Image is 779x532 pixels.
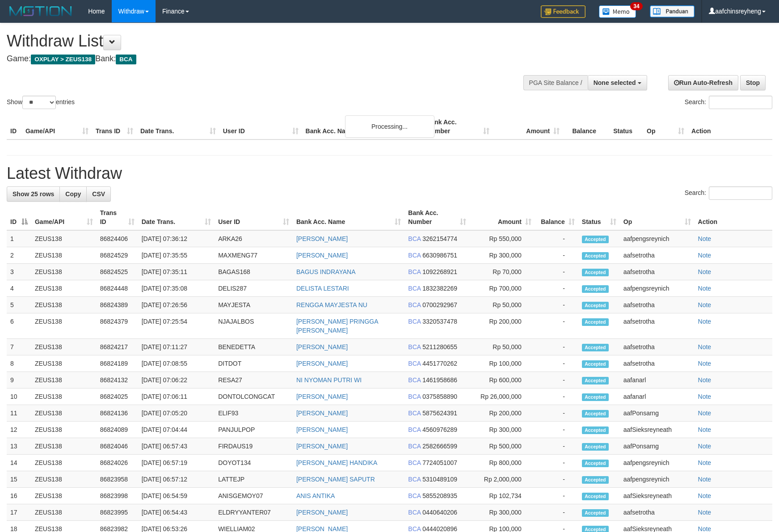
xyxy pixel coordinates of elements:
[31,205,97,230] th: Game/API: activate to sort column ascending
[296,410,348,417] a: [PERSON_NAME]
[422,492,457,499] span: Copy 5855208935 to clipboard
[408,459,421,466] span: BCA
[698,235,712,242] a: Note
[620,205,695,230] th: Op: activate to sort column ascending
[31,313,97,339] td: ZEUS138
[535,405,578,422] td: -
[470,355,535,372] td: Rp 100,000
[116,55,136,64] span: BCA
[215,280,293,297] td: DELIS287
[138,247,215,264] td: [DATE] 07:35:55
[470,280,535,297] td: Rp 700,000
[620,488,695,504] td: aafSieksreyneath
[620,230,695,247] td: aafpengsreynich
[97,313,138,339] td: 86824379
[31,339,97,355] td: ZEUS138
[7,165,772,182] h1: Latest Withdraw
[695,205,772,230] th: Action
[582,285,609,293] span: Accepted
[620,504,695,521] td: aafsetrotha
[582,269,609,276] span: Accepted
[698,343,712,350] a: Note
[296,393,348,400] a: [PERSON_NAME]
[422,443,457,450] span: Copy 2582666599 to clipboard
[620,355,695,372] td: aafsetrotha
[138,438,215,455] td: [DATE] 06:57:43
[138,264,215,280] td: [DATE] 07:35:11
[7,247,31,264] td: 2
[7,264,31,280] td: 3
[594,79,636,86] span: None selected
[138,471,215,488] td: [DATE] 06:57:12
[215,297,293,313] td: MAYJESTA
[97,205,138,230] th: Trans ID: activate to sort column ascending
[97,280,138,297] td: 86824448
[408,252,421,259] span: BCA
[7,504,31,521] td: 17
[408,492,421,499] span: BCA
[599,5,636,18] img: Button%20Memo.svg
[86,186,111,202] a: CSV
[668,75,738,90] a: Run Auto-Refresh
[620,313,695,339] td: aafsetrotha
[7,388,31,405] td: 10
[215,313,293,339] td: NJAJALBOS
[588,75,647,90] button: None selected
[296,376,362,384] a: NI NYOMAN PUTRI WI
[7,313,31,339] td: 6
[296,318,378,334] a: [PERSON_NAME] PRINGGA [PERSON_NAME]
[582,426,609,434] span: Accepted
[215,388,293,405] td: DONTOLCONGCAT
[302,114,423,139] th: Bank Acc. Name
[138,297,215,313] td: [DATE] 07:26:56
[422,343,457,350] span: Copy 5211280655 to clipboard
[422,285,457,292] span: Copy 1832382269 to clipboard
[709,186,772,200] input: Search:
[7,4,75,18] img: MOTION_logo.png
[296,360,348,367] a: [PERSON_NAME]
[7,186,60,202] a: Show 25 rows
[31,230,97,247] td: ZEUS138
[698,301,712,308] a: Note
[582,318,609,326] span: Accepted
[582,360,609,368] span: Accepted
[470,372,535,388] td: Rp 600,000
[31,280,97,297] td: ZEUS138
[408,268,421,275] span: BCA
[698,393,712,400] a: Note
[408,509,421,516] span: BCA
[138,372,215,388] td: [DATE] 07:06:22
[470,313,535,339] td: Rp 200,000
[535,264,578,280] td: -
[31,247,97,264] td: ZEUS138
[698,443,712,450] a: Note
[422,235,457,242] span: Copy 3262154774 to clipboard
[470,230,535,247] td: Rp 550,000
[97,471,138,488] td: 86823958
[296,268,356,275] a: BAGUS INDRAYANA
[31,355,97,372] td: ZEUS138
[7,339,31,355] td: 7
[535,230,578,247] td: -
[404,205,470,230] th: Bank Acc. Number: activate to sort column ascending
[31,388,97,405] td: ZEUS138
[59,186,87,202] a: Copy
[620,388,695,405] td: aafanarl
[582,509,609,517] span: Accepted
[620,405,695,422] td: aafPonsarng
[97,297,138,313] td: 86824389
[578,205,620,230] th: Status: activate to sort column ascending
[138,405,215,422] td: [DATE] 07:05:20
[422,318,457,325] span: Copy 3320537478 to clipboard
[698,360,712,367] a: Note
[688,114,772,139] th: Action
[620,438,695,455] td: aafPonsarng
[470,264,535,280] td: Rp 70,000
[535,372,578,388] td: -
[408,410,421,417] span: BCA
[470,438,535,455] td: Rp 500,000
[422,376,457,384] span: Copy 1461958686 to clipboard
[219,114,302,139] th: User ID
[685,96,772,109] label: Search:
[582,377,609,384] span: Accepted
